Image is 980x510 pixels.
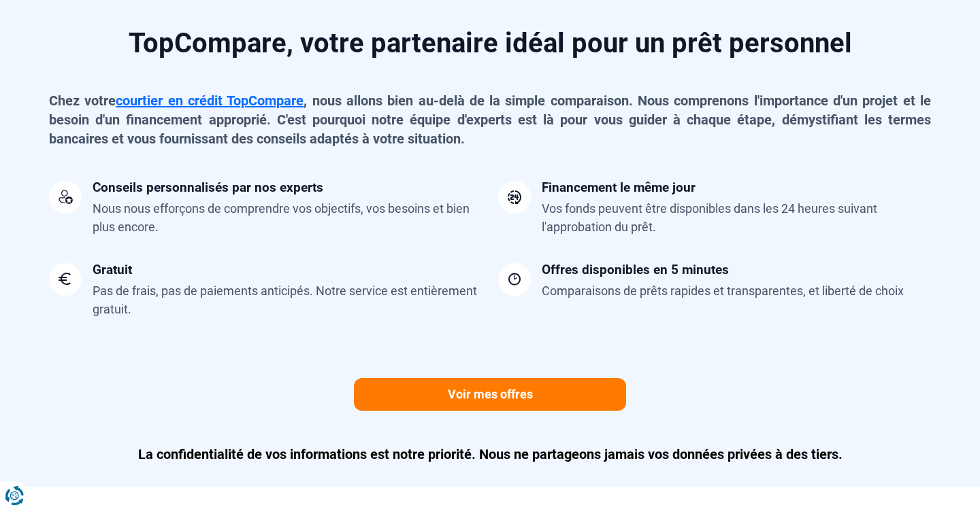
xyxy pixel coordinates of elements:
div: Comparaisons de prêts rapides et transparentes, et liberté de choix [542,282,904,300]
p: Chez votre , nous allons bien au-delà de la simple comparaison. Nous comprenons l'importance d'un... [49,91,931,148]
div: Conseils personnalisés par nos experts [93,181,323,194]
div: Pas de frais, pas de paiements anticipés. Notre service est entièrement gratuit. [93,282,482,318]
div: Financement le même jour [542,181,696,194]
h2: TopCompare, votre partenaire idéal pour un prêt personnel [49,30,931,57]
p: La confidentialité de vos informations est notre priorité. Nous ne partageons jamais vos données ... [49,445,931,464]
div: Nous nous efforçons de comprendre vos objectifs, vos besoins et bien plus encore. [93,199,482,236]
a: courtier en crédit TopCompare [116,92,304,109]
div: Gratuit [93,263,132,276]
div: Vos fonds peuvent être disponibles dans les 24 heures suivant l'approbation du prêt. [542,199,931,236]
a: Voir mes offres [354,378,626,411]
div: Offres disponibles en 5 minutes [542,263,729,276]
